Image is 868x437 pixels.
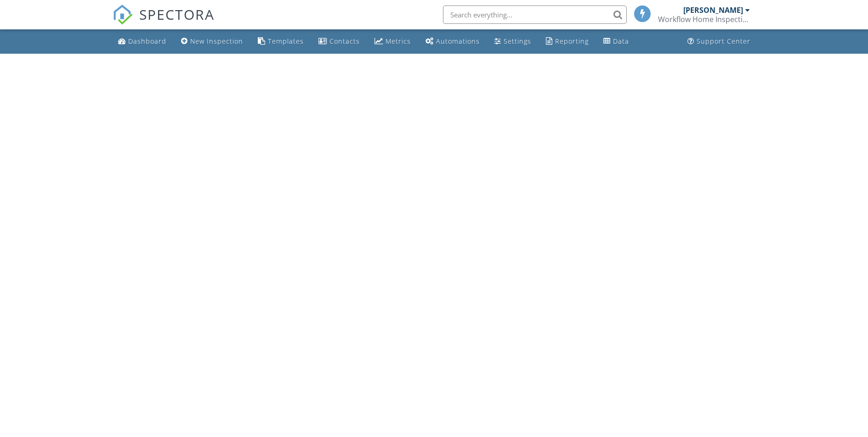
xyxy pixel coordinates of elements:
[491,33,535,50] a: Settings
[113,5,133,25] img: The Best Home Inspection Software - Spectora
[436,37,480,45] div: Automations
[613,37,629,45] div: Data
[177,33,247,50] a: New Inspection
[443,6,627,24] input: Search everything...
[371,33,414,50] a: Metrics
[422,33,483,50] a: Automations (Basic)
[555,37,589,45] div: Reporting
[329,37,360,45] div: Contacts
[684,33,754,50] a: Support Center
[658,15,750,24] div: Workflow Home Inspections
[268,37,304,45] div: Templates
[190,37,243,45] div: New Inspection
[254,33,307,50] a: Templates
[600,33,633,50] a: Data
[386,37,411,45] div: Metrics
[114,33,170,50] a: Dashboard
[128,37,166,45] div: Dashboard
[139,5,215,24] span: SPECTORA
[315,33,363,50] a: Contacts
[683,6,743,15] div: [PERSON_NAME]
[113,12,215,32] a: SPECTORA
[504,37,531,45] div: Settings
[542,33,592,50] a: Reporting
[697,37,750,45] div: Support Center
